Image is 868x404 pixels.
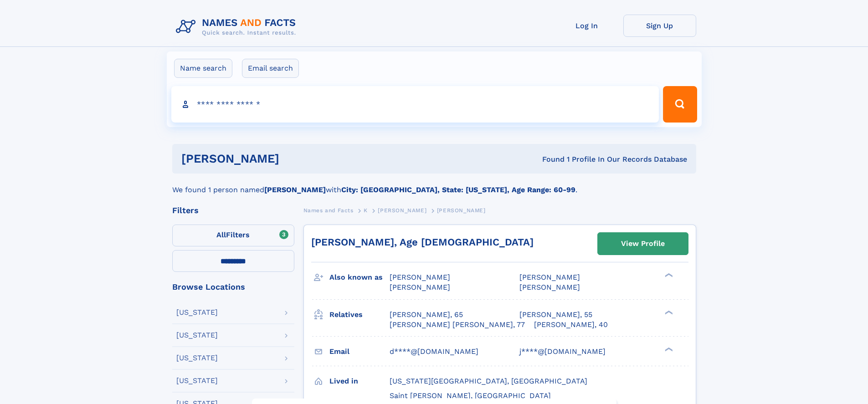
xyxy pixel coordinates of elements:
[663,272,673,278] div: ❯
[390,377,587,385] span: [US_STATE][GEOGRAPHIC_DATA], [GEOGRAPHIC_DATA]
[378,207,426,214] span: [PERSON_NAME]
[663,309,673,315] div: ❯
[519,283,580,291] span: [PERSON_NAME]
[172,15,303,39] img: Logo Names and Facts
[378,205,426,216] a: [PERSON_NAME]
[623,15,696,37] a: Sign Up
[534,320,608,330] a: [PERSON_NAME], 40
[181,153,411,164] h1: [PERSON_NAME]
[663,86,697,123] button: Search Button
[171,86,659,123] input: search input
[264,185,326,194] b: [PERSON_NAME]
[172,206,294,215] div: Filters
[311,236,534,248] a: [PERSON_NAME], Age [DEMOGRAPHIC_DATA]
[519,310,592,320] a: [PERSON_NAME], 55
[390,320,525,330] a: [PERSON_NAME] [PERSON_NAME], 77
[519,273,580,281] span: [PERSON_NAME]
[437,207,486,214] span: [PERSON_NAME]
[550,15,623,37] a: Log In
[621,233,665,254] div: View Profile
[329,344,390,359] h3: Email
[390,283,450,291] span: [PERSON_NAME]
[390,273,450,281] span: [PERSON_NAME]
[390,310,463,320] a: [PERSON_NAME], 65
[663,346,673,352] div: ❯
[176,354,218,362] div: [US_STATE]
[172,283,294,291] div: Browse Locations
[176,332,218,339] div: [US_STATE]
[329,373,390,389] h3: Lived in
[242,59,299,78] label: Email search
[216,230,226,239] span: All
[341,185,575,194] b: City: [GEOGRAPHIC_DATA], State: [US_STATE], Age Range: 60-99
[172,174,696,195] div: We found 1 person named with .
[174,59,232,78] label: Name search
[411,154,687,164] div: Found 1 Profile In Our Records Database
[329,307,390,322] h3: Relatives
[390,391,551,400] span: Saint [PERSON_NAME], [GEOGRAPHIC_DATA]
[176,309,218,316] div: [US_STATE]
[303,205,354,216] a: Names and Facts
[598,233,688,255] a: View Profile
[172,225,294,246] label: Filters
[329,270,390,285] h3: Also known as
[176,377,218,384] div: [US_STATE]
[364,205,368,216] a: K
[364,207,368,214] span: K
